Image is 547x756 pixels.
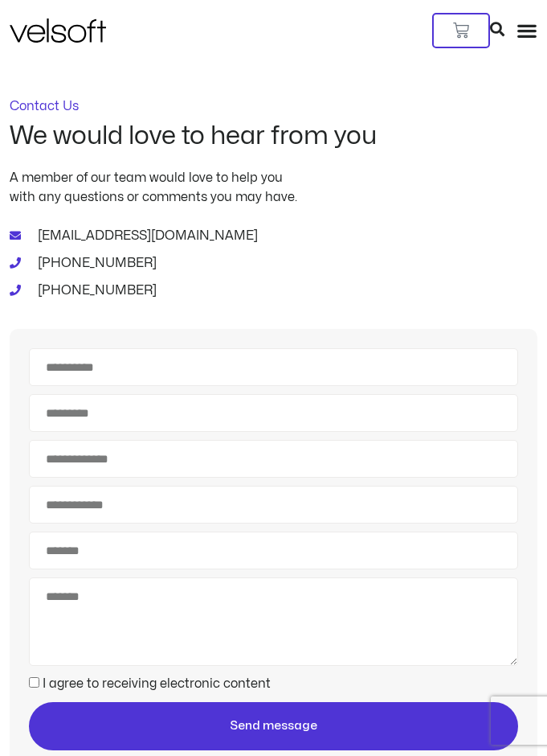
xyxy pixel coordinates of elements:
a: [EMAIL_ADDRESS][DOMAIN_NAME] [10,226,537,245]
p: Contact Us [10,100,537,113]
span: [PHONE_NUMBER] [34,281,157,300]
h2: We would love to hear from you [10,122,537,150]
span: Send message [230,717,317,736]
button: Send message [29,702,518,750]
span: [EMAIL_ADDRESS][DOMAIN_NAME] [34,226,258,245]
div: Menu Toggle [516,20,537,41]
p: A member of our team would love to help you with any questions or comments you may have. [10,168,537,207]
label: I agree to receiving electronic content [43,677,271,690]
span: [PHONE_NUMBER] [34,253,157,273]
img: Velsoft Training Materials [10,18,106,43]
